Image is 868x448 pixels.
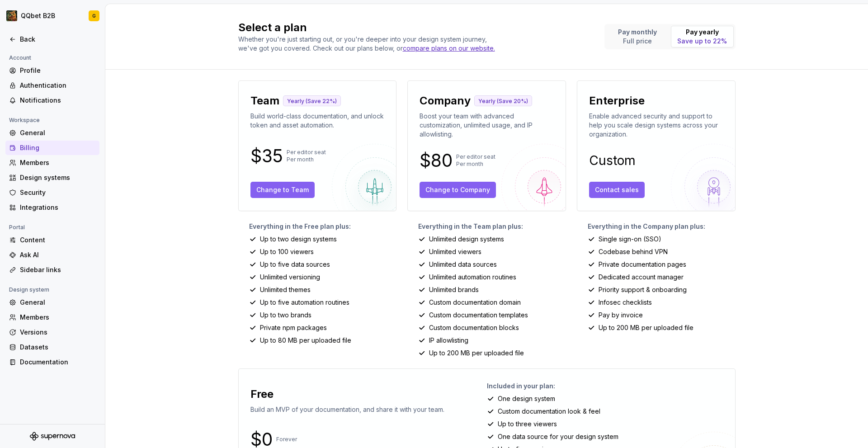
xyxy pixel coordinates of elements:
[5,52,35,63] div: Account
[5,93,99,108] a: Notifications
[20,298,96,307] div: General
[599,311,643,320] p: Pay by invoice
[238,20,594,35] h2: Select a plan
[5,141,99,155] a: Billing
[589,94,645,108] p: Enterprise
[20,96,96,105] div: Notifications
[403,44,495,53] a: compare plans on our website.
[250,94,279,108] p: Team
[589,182,645,198] button: Contact sales
[498,432,618,441] p: One data source for your design system
[498,407,600,416] p: Custom documentation look & feel
[5,310,99,325] a: Members
[5,284,53,295] div: Design system
[260,260,330,269] p: Up to five data sources
[20,343,96,352] div: Datasets
[599,285,687,294] p: Priority support & onboarding
[5,222,28,233] div: Portal
[429,311,528,320] p: Custom documentation templates
[588,222,736,231] p: Everything in the Company plan plus:
[487,382,728,391] p: Included in your plan:
[5,115,43,126] div: Workspace
[20,236,96,245] div: Content
[5,233,99,247] a: Content
[599,273,684,282] p: Dedicated account manager
[429,323,519,332] p: Custom documentation blocks
[498,420,557,429] p: Up to three viewers
[20,328,96,337] div: Versions
[20,81,96,90] div: Authentication
[260,273,320,282] p: Unlimited versioning
[20,66,96,75] div: Profile
[420,94,471,108] p: Company
[420,155,453,166] p: $80
[238,35,500,53] div: Whether you're just starting out, or you're deeper into your design system journey, we've got you...
[92,12,96,19] div: G
[20,173,96,182] div: Design systems
[5,126,99,140] a: General
[420,112,554,139] p: Boost your team with advanced customization, unlimited usage, and IP allowlisting.
[2,6,103,26] button: QQbet B2BG
[429,285,479,294] p: Unlimited brands
[260,298,349,307] p: Up to five automation routines
[5,263,99,277] a: Sidebar links
[6,10,17,21] img: 491028fe-7948-47f3-9fb2-82dab60b8b20.png
[429,298,521,307] p: Custom documentation domain
[250,387,274,401] p: Free
[5,185,99,200] a: Security
[599,247,668,256] p: Codebase behind VPN
[599,235,661,244] p: Single sign-on (SSO)
[5,170,99,185] a: Design systems
[606,26,669,47] button: Pay monthlyFull price
[5,340,99,354] a: Datasets
[250,434,273,445] p: $0
[599,323,693,332] p: Up to 200 MB per uploaded file
[249,222,397,231] p: Everything in the Free plan plus:
[456,153,495,168] p: Per editor seat Per month
[20,188,96,197] div: Security
[599,298,652,307] p: Infosec checklists
[250,112,385,130] p: Build world-class documentation, and unlock token and asset automation.
[276,436,297,443] p: Forever
[599,260,686,269] p: Private documentation pages
[425,185,490,194] span: Change to Company
[260,247,314,256] p: Up to 100 viewers
[618,28,657,37] p: Pay monthly
[595,185,639,194] span: Contact sales
[5,32,99,47] a: Back
[429,273,516,282] p: Unlimited automation routines
[20,203,96,212] div: Integrations
[20,158,96,167] div: Members
[20,143,96,152] div: Billing
[677,28,727,37] p: Pay yearly
[20,35,96,44] div: Back
[250,151,283,161] p: $35
[260,336,351,345] p: Up to 80 MB per uploaded file
[5,63,99,78] a: Profile
[287,98,337,105] p: Yearly (Save 22%)
[260,311,311,320] p: Up to two brands
[5,325,99,340] a: Versions
[420,182,496,198] button: Change to Company
[498,394,555,403] p: One design system
[20,313,96,322] div: Members
[20,250,96,259] div: Ask AI
[250,182,315,198] button: Change to Team
[260,285,311,294] p: Unlimited themes
[260,235,337,244] p: Up to two design systems
[429,235,504,244] p: Unlimited design systems
[5,295,99,310] a: General
[20,128,96,137] div: General
[418,222,566,231] p: Everything in the Team plan plus:
[671,26,734,47] button: Pay yearlySave up to 22%
[429,260,497,269] p: Unlimited data sources
[589,155,636,166] p: Custom
[256,185,309,194] span: Change to Team
[478,98,528,105] p: Yearly (Save 20%)
[5,200,99,215] a: Integrations
[20,358,96,367] div: Documentation
[429,336,468,345] p: IP allowlisting
[30,432,75,441] a: Supernova Logo
[21,11,55,20] div: QQbet B2B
